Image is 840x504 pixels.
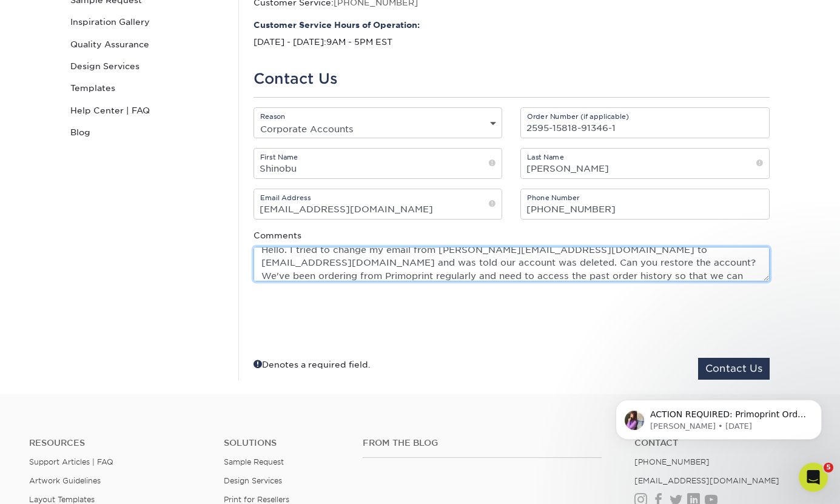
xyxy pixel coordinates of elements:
[66,77,229,99] a: Templates
[53,86,209,98] p: ACTION REQUIRED: Primoprint Order 2585-50075-91346 Thank you for placing your print order with Pr...
[224,495,289,504] a: Print for Resellers
[634,457,710,466] a: [PHONE_NUMBER]
[66,121,229,143] a: Blog
[254,70,770,88] h1: Contact Us
[66,33,229,55] a: Quality Assurance
[799,463,828,492] iframe: Intercom live chat
[66,99,229,121] a: Help Center | FAQ
[66,55,229,77] a: Design Services
[824,463,833,472] span: 5
[29,457,113,466] a: Support Articles | FAQ
[254,19,770,31] strong: Customer Service Hours of Operation:
[363,438,602,448] h4: From the Blog
[254,229,301,241] label: Comments
[66,11,229,33] a: Inspiration Gallery
[27,87,47,107] img: Profile image for Erica
[224,438,344,448] h4: Solutions
[585,296,748,338] iframe: reCAPTCHA
[224,457,284,466] a: Sample Request
[254,358,371,371] div: Denotes a required field.
[254,37,326,47] span: [DATE] - [DATE]:
[29,438,206,448] h4: Resources
[597,323,840,459] iframe: Intercom notifications message
[254,19,770,49] p: 9AM - 5PM EST
[224,476,282,485] a: Design Services
[18,76,224,116] div: message notification from Erica, 4w ago. ACTION REQUIRED: Primoprint Order 2585-50075-91346 Thank...
[53,98,209,109] p: Message from Erica, sent 4w ago
[634,476,779,485] a: [EMAIL_ADDRESS][DOMAIN_NAME]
